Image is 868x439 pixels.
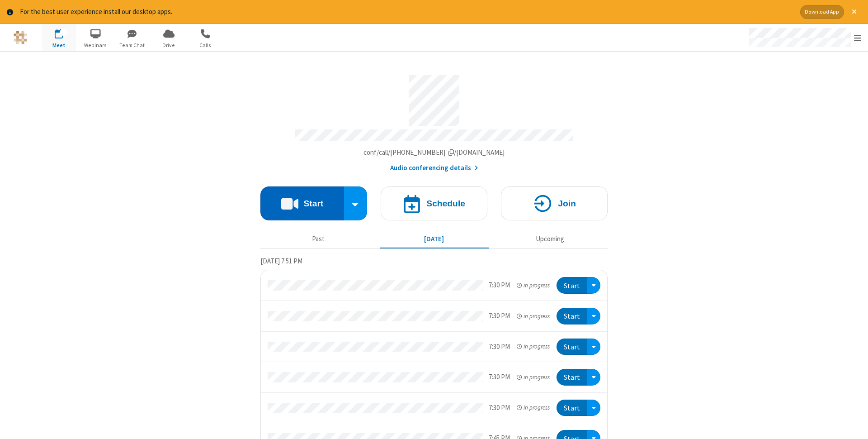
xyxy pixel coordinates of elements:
[557,308,587,324] button: Start
[501,186,608,220] button: Join
[189,41,222,49] span: Calls
[517,373,550,382] em: in progress
[557,400,587,416] button: Start
[557,339,587,355] button: Start
[60,29,68,36] div: 12
[303,199,323,208] h4: Start
[587,277,600,294] div: Open menu
[380,231,489,248] button: [DATE]
[558,199,576,208] h4: Join
[557,277,587,294] button: Start
[344,186,368,220] div: Start conference options
[115,41,149,49] span: Team Chat
[381,186,487,220] button: Schedule
[489,403,510,413] div: 7:30 PM
[14,31,27,44] img: QA Selenium DO NOT DELETE OR CHANGE
[264,231,373,248] button: Past
[363,148,505,158] button: Copy my meeting room linkCopy my meeting room link
[42,41,76,49] span: Meet
[426,199,465,208] h4: Schedule
[517,403,550,412] em: in progress
[517,312,550,320] em: in progress
[489,280,510,291] div: 7:30 PM
[489,342,510,352] div: 7:30 PM
[489,372,510,382] div: 7:30 PM
[79,41,113,49] span: Webinars
[260,257,302,265] span: [DATE] 7:51 PM
[260,186,344,220] button: Start
[845,415,861,433] iframe: Chat
[260,68,608,173] section: Account details
[587,308,600,324] div: Open menu
[390,163,478,173] button: Audio conferencing details
[363,148,505,157] span: Copy my meeting room link
[800,5,844,19] button: Download App
[741,24,868,51] div: Open menu
[152,41,186,49] span: Drive
[517,342,550,351] em: in progress
[587,369,600,386] div: Open menu
[517,281,550,290] em: in progress
[20,7,793,17] div: For the best user experience install our desktop apps.
[3,24,37,51] button: Logo
[495,231,604,248] button: Upcoming
[587,400,600,416] div: Open menu
[847,5,861,19] button: Close alert
[557,369,587,386] button: Start
[587,339,600,355] div: Open menu
[489,311,510,321] div: 7:30 PM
